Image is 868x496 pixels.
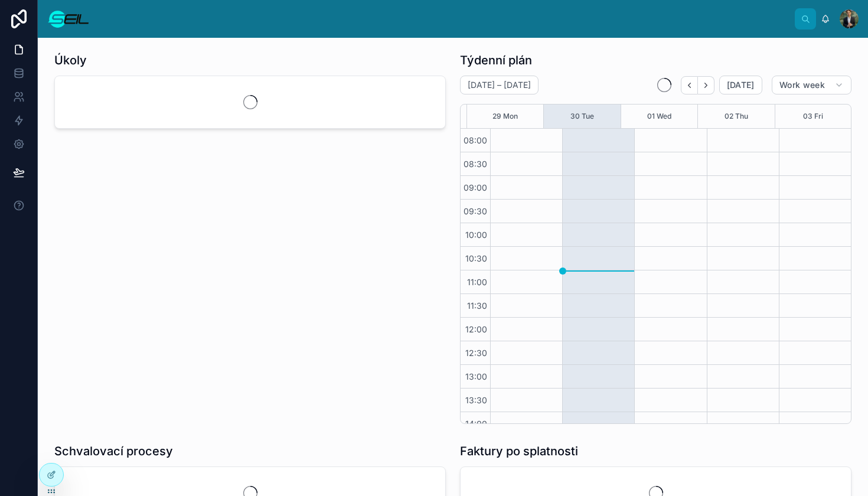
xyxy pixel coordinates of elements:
[461,182,490,192] span: 09:00
[462,419,490,429] span: 14:00
[570,105,594,128] button: 30 Tue
[460,443,578,459] h1: Faktury po splatnosti
[779,80,825,90] span: Work week
[725,105,748,128] button: 02 Thu
[698,76,714,94] button: Next
[462,230,490,240] span: 10:00
[803,105,823,128] button: 03 Fri
[462,253,490,263] span: 10:30
[462,348,490,358] span: 12:30
[681,76,698,94] button: Back
[460,52,532,68] h1: Týdenní plán
[99,17,795,21] div: scrollable content
[47,9,90,28] img: App logo
[647,105,671,128] button: 01 Wed
[54,443,173,459] h1: Schvalovací procesy
[464,301,490,311] span: 11:30
[492,105,518,128] button: 29 Mon
[719,76,762,94] button: [DATE]
[54,52,87,68] h1: Úkoly
[464,277,490,287] span: 11:00
[461,159,490,169] span: 08:30
[468,79,531,91] h2: [DATE] – [DATE]
[461,135,490,145] span: 08:00
[462,395,490,405] span: 13:30
[461,206,490,216] span: 09:30
[727,80,755,90] span: [DATE]
[772,76,851,94] button: Work week
[462,371,490,381] span: 13:00
[462,324,490,334] span: 12:00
